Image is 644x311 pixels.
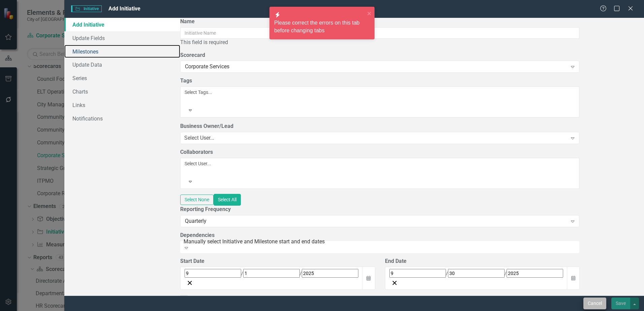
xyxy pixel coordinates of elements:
[64,112,180,125] a: Notifications
[180,77,579,85] label: Tags
[180,148,579,156] label: Collaborators
[180,39,579,46] div: This field is required
[385,257,579,265] div: End Date
[446,271,448,276] span: /
[184,134,214,142] div: Select User...
[185,160,575,167] div: Select User...
[300,271,302,276] span: /
[180,232,579,239] label: Dependencies
[180,123,579,130] label: Business Owner/Lead
[180,257,375,265] div: Start Date
[64,45,180,58] a: Milestones
[180,206,579,213] label: Reporting Frequency
[64,58,180,71] a: Update Data
[274,19,365,35] div: Please correct the errors on this tab before changing tabs
[583,298,606,309] button: Cancel
[64,85,180,98] a: Charts
[180,195,214,205] button: Select None
[367,9,372,17] button: close
[180,18,195,26] label: Name
[611,298,630,309] button: Save
[184,238,580,245] div: Manually select Initiative and Milestone start and end dates
[185,63,567,71] div: Corporate Services
[64,71,180,85] a: Series
[71,5,101,12] span: Initiative
[180,27,579,39] input: Initiative Name
[185,217,567,225] div: Quarterly
[180,51,579,59] label: Scorecard
[64,98,180,112] a: Links
[241,271,243,276] span: /
[185,89,575,96] div: Select Tags...
[64,31,180,45] a: Update Fields
[108,5,140,12] span: Add Initiative
[505,271,507,276] span: /
[64,18,180,31] a: Add Initiative
[214,194,241,206] button: Select All
[192,295,218,303] div: Completed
